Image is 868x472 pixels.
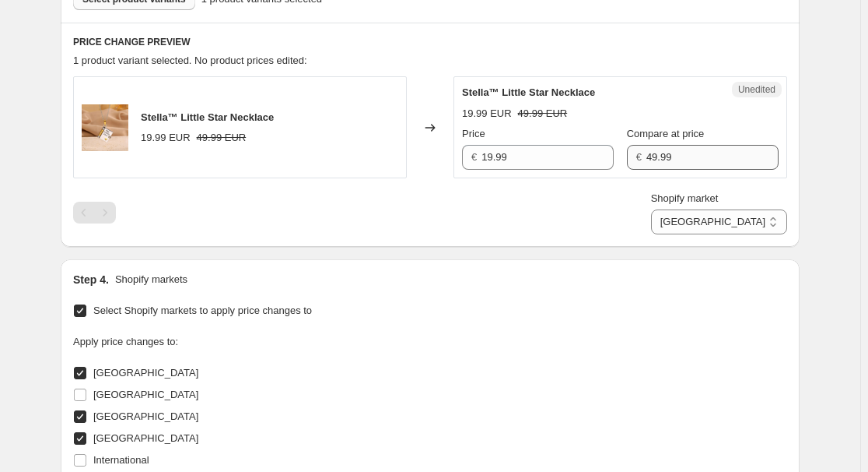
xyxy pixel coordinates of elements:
span: Select Shopify markets to apply price changes to [93,305,312,316]
div: 19.99 EUR [462,106,512,122]
strike: 49.99 EUR [518,106,568,122]
span: Unedited [738,83,775,96]
span: Stella™ Little Star Necklace [462,86,595,98]
span: € [636,151,642,163]
span: [GEOGRAPHIC_DATA] [93,389,198,400]
span: 1 product variant selected. No product prices edited: [73,55,307,66]
span: € [471,151,477,163]
span: International [93,454,149,466]
p: Shopify markets [115,272,187,287]
span: [GEOGRAPHIC_DATA] [93,410,198,422]
span: Apply price changes to: [73,336,178,347]
nav: Pagination [73,202,116,224]
h2: Step 4. [73,272,109,287]
div: 19.99 EUR [141,130,191,146]
span: [GEOGRAPHIC_DATA] [93,432,198,444]
span: Stella™ Little Star Necklace [141,111,274,123]
span: [GEOGRAPHIC_DATA] [93,367,198,379]
span: Compare at price [627,128,705,139]
img: 2_3a94ea55-4912-42dc-ad06-83a58b7bcb6d_80x.png [82,104,128,151]
span: Price [462,128,485,139]
span: Shopify market [651,192,719,204]
strike: 49.99 EUR [197,130,247,146]
h6: PRICE CHANGE PREVIEW [73,36,787,48]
